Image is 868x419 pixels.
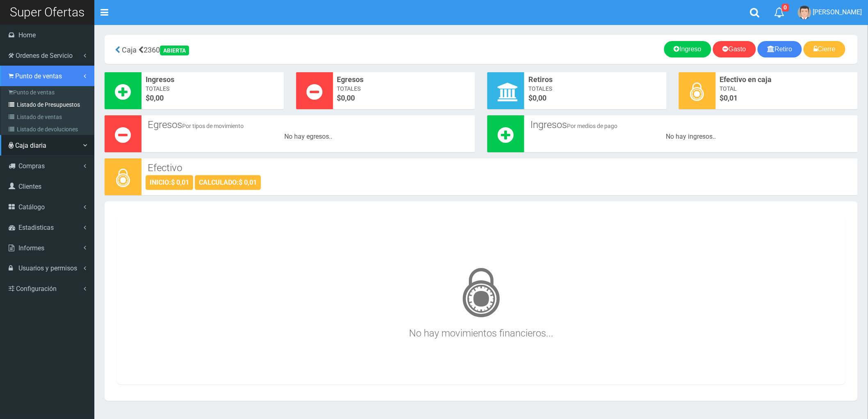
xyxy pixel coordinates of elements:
[16,285,57,293] span: Configuración
[146,85,280,93] span: Totales
[528,85,662,93] span: Totales
[2,123,94,135] a: Listado de devoluciones
[528,93,662,103] span: $
[720,74,854,85] span: Efectivo en caja
[182,123,244,129] small: Por tipos de movimiento
[150,94,164,102] font: 0,00
[146,132,471,142] div: No hay egresos..
[18,244,44,252] span: Informes
[713,41,756,57] a: Gasto
[532,94,546,102] font: 0,00
[195,175,261,190] div: CALCULADO:
[813,8,862,16] span: [PERSON_NAME]
[337,93,471,103] span: $
[18,183,41,190] span: Clientes
[121,257,841,339] h3: No hay movimientos financieros...
[15,72,62,80] span: Punto de ventas
[10,5,85,19] span: Super Ofertas
[16,52,73,60] span: Ordenes de Servicio
[720,93,854,103] span: $
[337,85,471,93] span: Totales
[18,162,45,170] span: Compras
[111,41,358,58] div: 2360
[341,94,355,102] font: 0,00
[146,93,280,103] span: $
[798,6,811,19] img: User Image
[122,46,137,54] span: Caja
[758,41,802,57] a: Retiro
[720,85,854,93] span: Total
[15,142,46,149] span: Caja diaria
[148,163,852,173] h3: Efectivo
[2,111,94,123] a: Listado de ventas
[18,31,36,39] span: Home
[18,203,45,211] span: Catálogo
[337,74,471,85] span: Egresos
[530,119,852,130] h3: Ingresos
[2,86,94,98] a: Punto de ventas
[528,74,662,85] span: Retiros
[2,98,94,111] a: Listado de Presupuestos
[146,175,193,190] div: INICIO:
[804,41,845,57] a: Cierre
[782,4,789,11] span: 0
[567,123,617,129] small: Por medios de pago
[146,74,280,85] span: Ingresos
[664,41,711,57] a: Ingreso
[160,46,189,55] div: ABIERTA
[239,179,257,186] strong: $ 0,01
[171,179,189,186] strong: $ 0,01
[18,264,77,272] span: Usuarios y permisos
[724,94,738,102] span: 0,01
[528,132,854,142] div: No hay ingresos..
[18,224,54,231] span: Estadisticas
[148,119,469,130] h3: Egresos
